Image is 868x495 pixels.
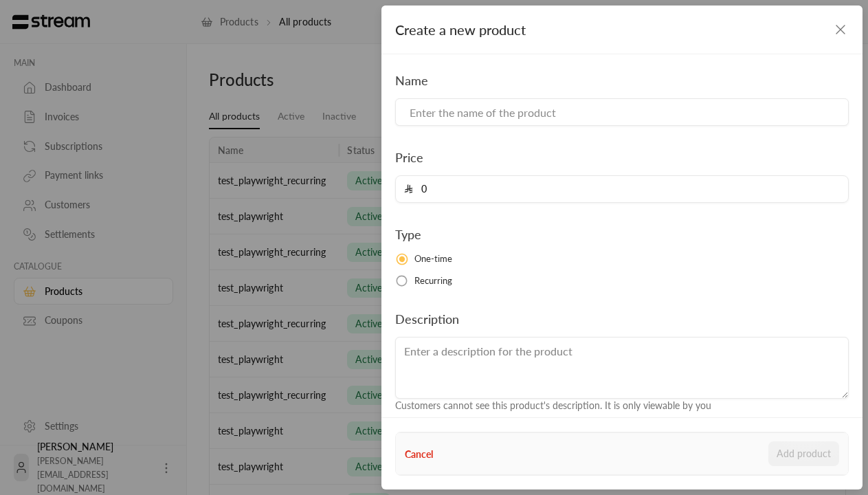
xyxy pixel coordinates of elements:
[405,447,433,461] button: Cancel
[395,399,711,411] span: Customers cannot see this product's description. It is only viewable by you
[414,252,453,266] span: One-time
[414,274,453,288] span: Recurring
[395,98,849,126] input: Enter the name of the product
[395,309,459,329] label: Description
[395,148,423,167] label: Price
[395,225,421,244] label: Type
[413,176,840,202] input: Enter the price for the product
[395,71,428,90] label: Name
[395,21,526,38] span: Create a new product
